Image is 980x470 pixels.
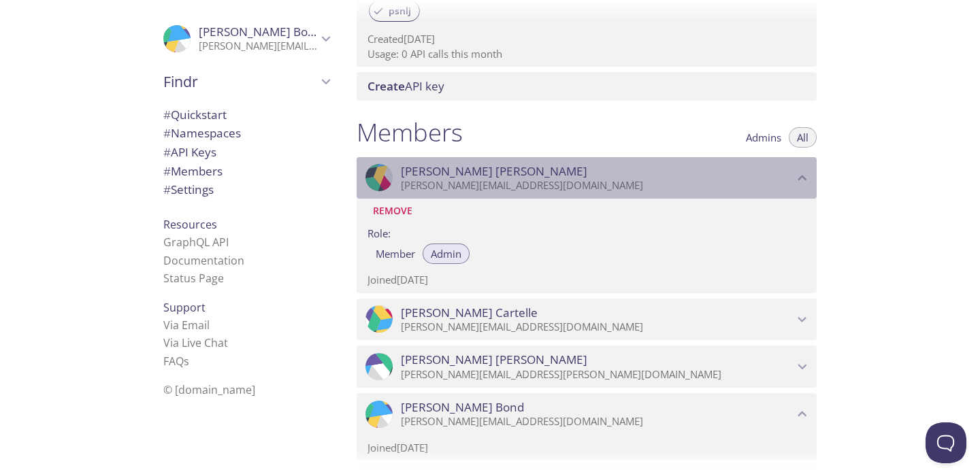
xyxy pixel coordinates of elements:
div: Maria Cartelle [357,299,817,341]
div: Members [152,162,340,181]
p: Joined [DATE] [367,441,806,455]
div: Create API Key [357,72,817,101]
span: [PERSON_NAME] [PERSON_NAME] [401,164,587,179]
h1: Members [357,117,463,148]
label: Role: [367,222,806,242]
div: Rosie Bond [152,16,340,61]
div: Findr [152,64,340,99]
span: # [163,182,171,197]
span: s [184,354,189,369]
div: Daniel Vega [357,346,817,388]
span: Settings [163,182,214,197]
div: Team Settings [152,180,340,199]
span: Resources [163,217,217,232]
span: [PERSON_NAME] [PERSON_NAME] [401,352,587,367]
span: # [163,144,171,160]
button: Member [367,244,423,264]
span: Quickstart [163,107,227,122]
span: # [163,107,171,122]
iframe: Help Scout Beacon - Open [926,422,966,463]
div: Jenny James [357,157,817,199]
div: Namespaces [152,124,340,143]
div: Rosie Bond [357,393,817,435]
a: Via Live Chat [163,335,228,350]
a: FAQ [163,354,189,369]
button: All [789,127,817,148]
span: Namespaces [163,125,241,141]
p: Joined [DATE] [367,273,806,287]
div: Quickstart [152,105,340,124]
span: API Keys [163,144,216,160]
span: [PERSON_NAME] Cartelle [401,305,538,320]
p: [PERSON_NAME][EMAIL_ADDRESS][DOMAIN_NAME] [199,39,317,53]
div: API Keys [152,143,340,162]
button: Admins [738,127,789,148]
span: Members [163,163,223,179]
p: Usage: 0 API calls this month [367,47,806,61]
p: [PERSON_NAME][EMAIL_ADDRESS][DOMAIN_NAME] [401,179,794,192]
span: © [DOMAIN_NAME] [163,382,255,397]
span: Remove [373,203,412,219]
span: Create [367,78,405,94]
p: [PERSON_NAME][EMAIL_ADDRESS][PERSON_NAME][DOMAIN_NAME] [401,368,794,382]
button: Remove [367,200,418,222]
p: Created [DATE] [367,32,806,46]
button: Admin [423,244,470,264]
p: [PERSON_NAME][EMAIL_ADDRESS][DOMAIN_NAME] [401,415,794,429]
span: Support [163,300,206,315]
span: # [163,125,171,141]
p: [PERSON_NAME][EMAIL_ADDRESS][DOMAIN_NAME] [401,320,794,334]
span: API key [367,78,444,94]
a: GraphQL API [163,235,229,250]
span: [PERSON_NAME] Bond [401,400,524,415]
span: [PERSON_NAME] Bond [199,24,322,39]
span: # [163,163,171,179]
a: Via Email [163,318,210,333]
a: Documentation [163,253,244,268]
span: Findr [163,72,317,91]
a: Status Page [163,271,224,286]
